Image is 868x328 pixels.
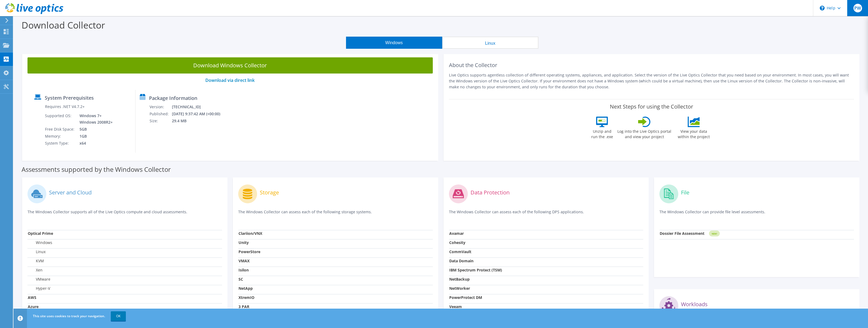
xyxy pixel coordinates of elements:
strong: PowerProtect DM [449,295,482,300]
td: Supported OS: [45,112,75,126]
strong: NetWorker [449,286,470,291]
a: Download Windows Collector [27,57,433,74]
h2: About the Collector [449,62,854,68]
td: 5GB [75,126,114,133]
a: OK [111,311,126,321]
span: This site uses cookies to track your navigation. [33,314,105,318]
strong: XtremIO [238,295,254,300]
label: Hyper-V [28,286,50,291]
td: [TECHNICAL_ID] [172,103,227,110]
strong: PowerStore [238,249,260,254]
strong: Azure [28,304,39,309]
strong: 3 PAR [238,304,249,309]
strong: NetApp [238,286,253,291]
td: Memory: [45,133,75,140]
strong: Veeam [449,304,462,309]
label: Linux [28,249,46,254]
td: 29.4 MB [172,117,227,124]
strong: Unity [238,240,249,245]
label: Log into the Live Optics portal and view your project [617,127,672,139]
a: Download via direct link [205,77,255,83]
label: Download Collector [22,19,105,31]
label: Package Information [149,95,197,101]
strong: IBM Spectrum Protect (TSM) [449,267,502,273]
button: Linux [442,37,538,49]
strong: Clariion/VNX [238,231,262,236]
p: The Windows Collector can provide file level assessments. [659,209,854,220]
label: Windows [28,240,52,245]
label: Data Protection [471,190,510,195]
label: Next Steps for using the Collector [610,103,693,110]
label: File [681,190,689,195]
label: Requires .NET V4.7.2+ [45,104,85,109]
svg: \n [820,6,825,11]
label: Server and Cloud [49,190,92,195]
strong: Avamar [449,231,464,236]
strong: AWS [28,295,36,300]
strong: NetBackup [449,277,470,282]
td: x64 [75,140,114,147]
td: System Type: [45,140,75,147]
td: Published: [149,110,172,117]
label: KVM [28,258,44,264]
label: Xen [28,267,43,273]
strong: Optical Prime [28,231,53,236]
p: The Windows Collector supports all of the Live Optics compute and cloud assessments. [27,209,222,220]
strong: CommVault [449,249,471,254]
strong: SC [238,277,243,282]
p: Live Optics supports agentless collection of different operating systems, appliances, and applica... [449,72,854,90]
td: Windows 7+ Windows 2008R2+ [75,112,114,126]
td: Version: [149,103,172,110]
label: Storage [260,190,279,195]
strong: Isilon [238,267,249,273]
label: Unzip and run the .exe [590,127,614,139]
label: Assessments supported by the Windows Collector [22,167,171,172]
p: The Windows Collector can assess each of the following DPS applications. [449,209,644,220]
tspan: NEW! [712,232,717,235]
td: [DATE] 9:37:42 AM (+00:00) [172,110,227,117]
strong: VMAX [238,258,250,263]
p: The Windows Collector can assess each of the following storage systems. [238,209,433,220]
label: View your data within the project [674,127,713,139]
label: Workloads [681,302,708,307]
span: PW [853,4,862,12]
label: System Prerequisites [45,95,94,100]
button: Windows [346,37,442,49]
label: VMware [28,277,50,282]
strong: Dossier File Assessment [660,231,704,236]
strong: Cohesity [449,240,465,245]
td: Size: [149,117,172,124]
td: Free Disk Space: [45,126,75,133]
strong: Data Domain [449,258,473,263]
td: 1GB [75,133,114,140]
